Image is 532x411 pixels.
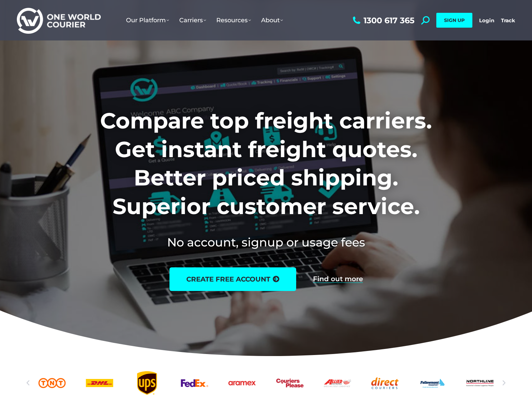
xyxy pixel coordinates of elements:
[371,371,399,395] div: 9 / 25
[444,17,465,23] span: SIGN UP
[38,371,66,395] a: TNT logo Australian freight company
[313,275,363,283] a: Find out more
[126,17,169,24] span: Our Platform
[38,371,494,395] div: Slides
[181,371,208,395] div: 5 / 25
[181,371,208,395] a: FedEx logo
[56,107,476,221] h1: Compare top freight carriers. Get instant freight quotes. Better priced shipping. Superior custom...
[38,371,66,395] div: 2 / 25
[351,16,414,25] a: 1300 617 365
[261,17,283,24] span: About
[371,371,399,395] a: Direct Couriers logo
[133,371,161,395] a: UPS logo
[216,17,251,24] span: Resources
[501,17,515,24] a: Track
[133,371,161,395] div: 4 / 25
[276,371,303,395] a: Couriers Please logo
[169,267,296,291] a: create free account
[86,371,113,395] div: 3 / 25
[466,371,494,395] div: 11 / 25
[228,371,256,395] div: 6 / 25
[174,10,211,31] a: Carriers
[479,17,494,24] a: Login
[17,7,101,34] img: One World Courier
[276,371,303,395] div: 7 / 25
[419,371,446,395] a: Followmont transoirt web logo
[466,371,494,395] a: Northline logo
[56,234,476,251] h2: No account, signup or usage fees
[323,371,351,395] div: 8 / 25
[121,10,174,31] a: Our Platform
[419,371,446,395] div: 10 / 25
[179,17,206,24] span: Carriers
[436,13,472,28] a: SIGN UP
[211,10,256,31] a: Resources
[228,371,256,395] a: Aramex_logo
[323,371,351,395] a: Allied Express logo
[86,371,113,395] a: DHl logo
[256,10,288,31] a: About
